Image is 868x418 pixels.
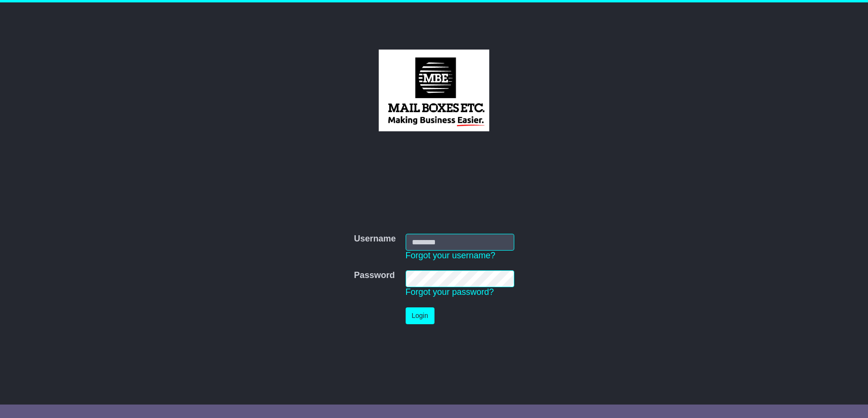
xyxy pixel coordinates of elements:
button: Login [406,307,434,324]
a: Forgot your password? [406,287,494,297]
label: Username [354,234,396,244]
img: MBE Brisbane CBD [379,50,489,131]
a: Forgot your username? [406,251,496,260]
label: Password [354,270,395,281]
